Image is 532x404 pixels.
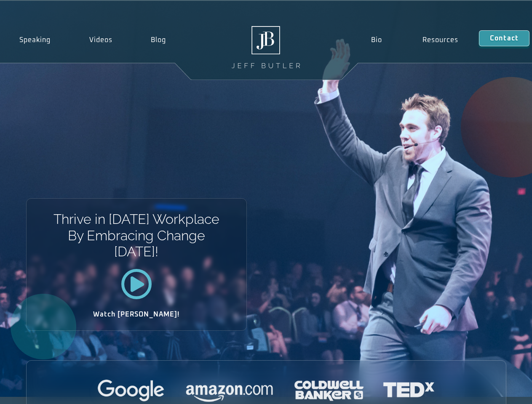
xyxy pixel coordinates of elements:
h2: Watch [PERSON_NAME]! [56,311,217,318]
a: Videos [70,30,132,50]
nav: Menu [350,30,479,50]
a: Contact [479,30,529,46]
h1: Thrive in [DATE] Workplace By Embracing Change [DATE]! [53,211,220,260]
a: Bio [350,30,402,50]
a: Blog [131,30,185,50]
span: Contact [490,35,519,42]
a: Resources [402,30,479,50]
